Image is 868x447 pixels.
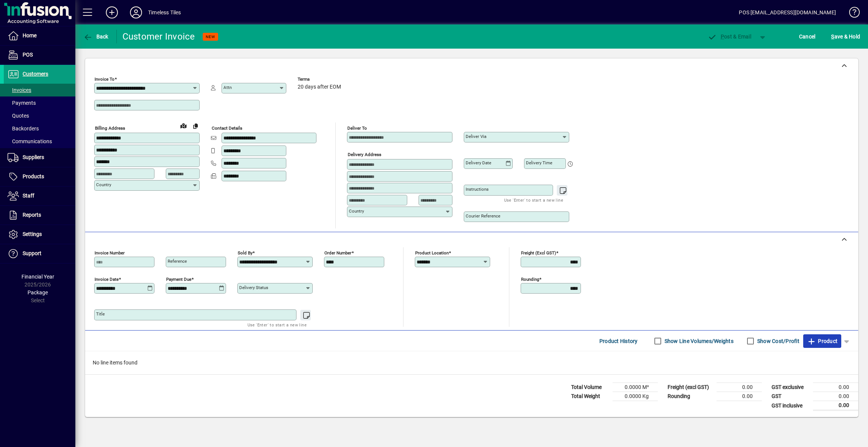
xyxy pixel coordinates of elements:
button: Back [81,30,110,43]
span: Products [23,173,44,179]
span: Customers [23,71,48,77]
mat-label: Courier Reference [466,213,500,219]
mat-label: Delivery date [466,160,491,165]
td: 0.00 [813,401,858,410]
mat-label: Deliver To [347,126,367,131]
span: P [721,34,724,40]
span: Reports [23,212,41,218]
td: 0.00 [717,392,762,401]
span: Staff [23,193,34,199]
a: Settings [4,225,75,244]
button: Copy to Delivery address [189,120,202,132]
td: 0.00 [813,392,858,401]
button: Add [100,6,124,19]
span: 20 days after EOM [298,84,341,90]
button: Save & Hold [829,30,862,43]
a: Reports [4,206,75,225]
td: GST inclusive [768,401,813,410]
label: Show Cost/Profit [756,337,799,345]
span: Suppliers [23,154,44,160]
span: POS [23,52,33,58]
div: Customer Invoice [122,31,195,43]
div: POS [EMAIL_ADDRESS][DOMAIN_NAME] [739,6,836,18]
a: Staff [4,187,75,205]
span: Product [807,335,837,347]
a: POS [4,46,75,64]
span: Financial Year [21,274,54,280]
span: S [831,34,834,40]
td: 0.00 [717,383,762,392]
mat-label: Country [349,208,364,214]
mat-label: Payment due [166,277,191,282]
td: Rounding [664,392,717,401]
a: Knowledge Base [844,2,859,26]
span: Backorders [8,126,39,132]
mat-label: Title [96,311,105,317]
mat-label: Deliver via [466,134,486,139]
span: Communications [8,138,52,144]
mat-label: Invoice number [95,250,125,256]
label: Show Line Volumes/Weights [663,337,734,345]
td: 0.0000 M³ [613,383,658,392]
td: Total Weight [567,392,613,401]
a: View on map [177,119,189,132]
mat-label: Instructions [466,187,489,192]
div: Timeless Tiles [148,6,181,18]
span: Support [23,250,41,256]
mat-label: Reference [168,259,187,264]
mat-label: Order number [324,250,351,256]
mat-label: Delivery status [239,285,268,290]
mat-hint: Use 'Enter' to start a new line [504,196,563,204]
a: Backorders [4,122,75,135]
span: Terms [298,77,343,82]
td: GST [768,392,813,401]
mat-label: Invoice To [95,77,115,82]
span: Product History [599,335,638,347]
mat-label: Invoice date [95,277,119,282]
a: Products [4,167,75,186]
span: Settings [23,231,42,237]
a: Home [4,26,75,45]
a: Payments [4,96,75,109]
span: Cancel [799,31,816,43]
a: Support [4,244,75,263]
mat-label: Sold by [238,250,252,256]
mat-label: Product location [415,250,449,256]
button: Profile [124,6,148,19]
app-page-header-button: Back [75,30,117,43]
span: Payments [8,100,36,106]
span: Quotes [8,113,29,119]
td: Total Volume [567,383,613,392]
button: Product History [596,334,641,348]
mat-label: Rounding [521,277,539,282]
span: Invoices [8,87,31,93]
td: 0.00 [813,383,858,392]
mat-hint: Use 'Enter' to start a new line [248,320,307,329]
button: Post & Email [704,30,755,43]
td: Freight (excl GST) [664,383,717,392]
span: ave & Hold [831,31,860,43]
td: 0.0000 Kg [613,392,658,401]
span: Package [28,289,48,295]
span: ost & Email [708,34,751,40]
div: No line items found [85,351,858,374]
mat-label: Delivery time [526,160,552,165]
span: Back [83,34,108,40]
a: Quotes [4,109,75,122]
a: Communications [4,135,75,148]
mat-label: Freight (excl GST) [521,250,556,256]
span: NEW [206,34,215,39]
mat-label: Country [96,182,111,187]
button: Product [803,334,841,348]
td: GST exclusive [768,383,813,392]
a: Suppliers [4,148,75,167]
span: Home [23,32,37,38]
a: Invoices [4,84,75,96]
mat-label: Attn [223,85,232,90]
button: Cancel [797,30,818,43]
